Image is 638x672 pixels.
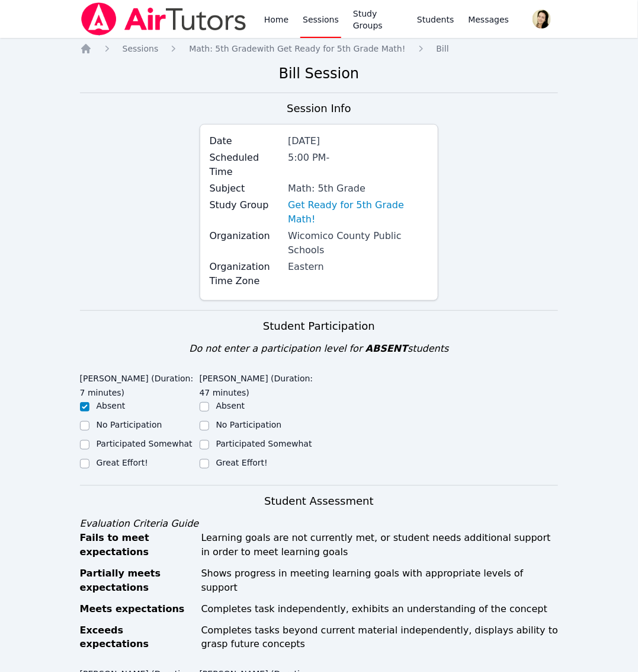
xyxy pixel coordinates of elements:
[287,100,351,117] h3: Session Info
[80,318,559,335] h3: Student Participation
[210,260,281,288] label: Organization Time Zone
[216,458,268,467] label: Great Effort!
[80,64,559,83] h2: Bill Session
[288,134,428,148] div: [DATE]
[288,181,428,196] div: Math: 5th Grade
[97,439,193,448] label: Participated Somewhat
[80,43,559,55] nav: Breadcrumb
[97,420,162,429] label: No Participation
[80,566,194,595] div: Partially meets expectations
[80,602,194,616] div: Meets expectations
[469,14,509,26] span: Messages
[216,401,245,410] label: Absent
[80,531,194,559] div: Fails to meet expectations
[210,229,281,243] label: Organization
[80,517,559,531] div: Evaluation Criteria Guide
[288,198,428,227] a: Get Ready for 5th Grade Math!
[288,151,428,165] div: 5:00 PM -
[437,44,449,53] span: Bill
[189,43,405,55] a: Math: 5th Gradewith Get Ready for 5th Grade Math!
[97,458,148,467] label: Great Effort!
[288,260,428,274] div: Eastern
[80,2,248,36] img: Air Tutors
[210,134,281,148] label: Date
[80,368,200,400] legend: [PERSON_NAME] (Duration: 7 minutes)
[201,566,559,595] div: Shows progress in meeting learning goals with appropriate levels of support
[366,343,408,354] span: ABSENT
[123,43,159,55] a: Sessions
[216,439,312,448] label: Participated Somewhat
[210,198,281,212] label: Study Group
[201,623,559,652] div: Completes tasks beyond current material independently, displays ability to grasp future concepts
[437,43,449,55] a: Bill
[210,151,281,179] label: Scheduled Time
[216,420,282,429] label: No Participation
[288,229,428,257] div: Wicomico County Public Schools
[201,531,559,559] div: Learning goals are not currently met, or student needs additional support in order to meet learni...
[97,401,126,410] label: Absent
[123,44,159,53] span: Sessions
[210,181,281,196] label: Subject
[80,493,559,509] h3: Student Assessment
[189,44,405,53] span: Math: 5th Grade with Get Ready for 5th Grade Math!
[201,602,559,616] div: Completes task independently, exhibits an understanding of the concept
[80,623,194,652] div: Exceeds expectations
[200,368,319,400] legend: [PERSON_NAME] (Duration: 47 minutes)
[80,342,559,356] div: Do not enter a participation level for students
